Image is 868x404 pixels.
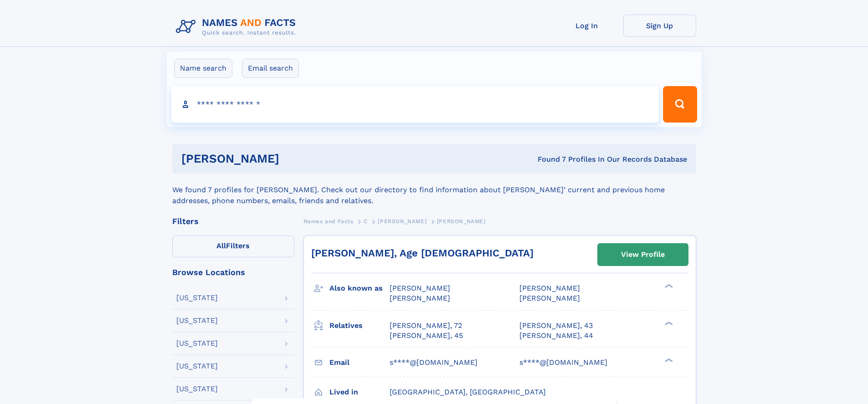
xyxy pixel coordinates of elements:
[390,284,450,292] span: [PERSON_NAME]
[172,15,303,39] img: Logo Names and Facts
[176,294,218,302] div: [US_STATE]
[598,244,688,266] a: View Profile
[176,340,218,347] div: [US_STATE]
[390,331,463,341] a: [PERSON_NAME], 45
[663,86,697,123] button: Search Button
[216,241,226,250] span: All
[172,268,294,276] div: Browse Locations
[181,153,409,164] h1: [PERSON_NAME]
[408,154,687,164] div: Found 7 Profiles In Our Records Database
[171,86,659,123] input: search input
[364,218,368,225] span: C
[172,217,294,225] div: Filters
[172,235,294,257] label: Filters
[623,15,696,37] a: Sign Up
[519,284,580,292] span: [PERSON_NAME]
[364,215,368,227] a: C
[390,321,462,331] a: [PERSON_NAME], 72
[242,59,299,78] label: Email search
[663,320,673,326] div: ❯
[390,388,546,396] span: [GEOGRAPHIC_DATA], [GEOGRAPHIC_DATA]
[378,215,426,227] a: [PERSON_NAME]
[437,218,486,225] span: [PERSON_NAME]
[663,283,673,289] div: ❯
[621,244,665,265] div: View Profile
[663,357,673,363] div: ❯
[519,321,593,331] a: [PERSON_NAME], 43
[176,317,218,324] div: [US_STATE]
[329,384,390,400] h3: Lived in
[174,59,232,78] label: Name search
[519,294,580,302] span: [PERSON_NAME]
[303,215,354,227] a: Names and Facts
[329,355,390,370] h3: Email
[329,318,390,333] h3: Relatives
[519,331,593,341] a: [PERSON_NAME], 44
[378,218,426,225] span: [PERSON_NAME]
[176,385,218,393] div: [US_STATE]
[172,174,696,206] div: We found 7 profiles for [PERSON_NAME]. Check out our directory to find information about [PERSON_...
[176,363,218,370] div: [US_STATE]
[329,281,390,296] h3: Also known as
[311,247,534,259] a: [PERSON_NAME], Age [DEMOGRAPHIC_DATA]
[550,15,623,37] a: Log In
[390,294,450,302] span: [PERSON_NAME]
